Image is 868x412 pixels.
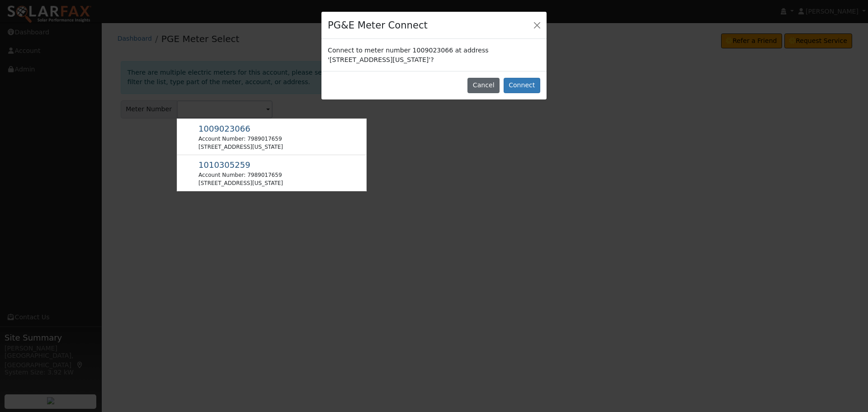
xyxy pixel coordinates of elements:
[198,160,250,170] span: 1010305259
[504,78,540,93] button: Connect
[198,124,250,133] span: 1009023066
[198,171,283,179] div: Account Number: 7989017659
[531,19,543,31] button: Close
[198,143,283,151] div: [STREET_ADDRESS][US_STATE]
[198,126,250,133] span: Usage Point: 4593920824
[198,135,283,143] div: Account Number: 7989017659
[321,39,547,71] div: Connect to meter number 1009023066 at address '[STREET_ADDRESS][US_STATE]'?
[198,179,283,187] div: [STREET_ADDRESS][US_STATE]
[198,162,250,169] span: Usage Point: 8825520814
[328,18,428,33] h4: PG&E Meter Connect
[467,78,500,93] button: Cancel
